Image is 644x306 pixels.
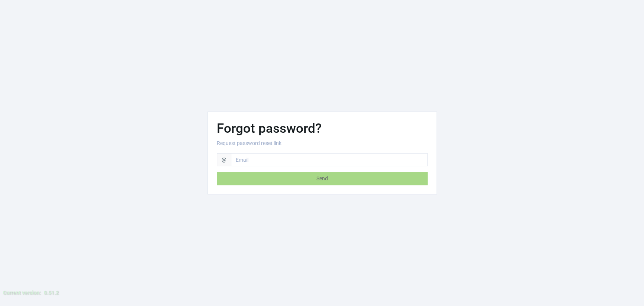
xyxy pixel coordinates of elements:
[231,153,428,166] input: Email
[44,289,59,297] div: 0.51.2
[217,172,428,185] button: Send
[217,153,231,166] span: @
[3,289,41,297] div: Current version:
[217,139,428,147] p: Request password reset link
[217,121,428,136] h1: Forgot password?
